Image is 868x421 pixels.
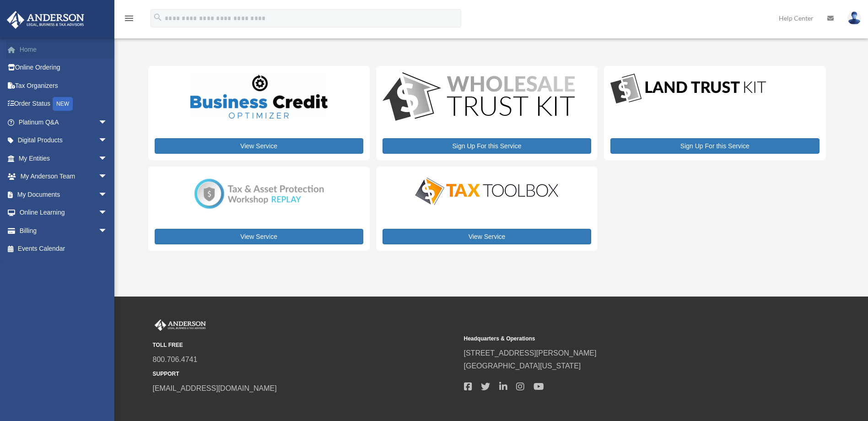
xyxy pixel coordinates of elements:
[124,13,135,24] i: menu
[4,11,87,29] img: Anderson Advisors Platinum Portal
[6,204,121,222] a: Online Learningarrow_drop_down
[153,384,277,392] a: [EMAIL_ADDRESS][DOMAIN_NAME]
[153,356,198,363] a: 800.706.4741
[98,185,117,204] span: arrow_drop_down
[98,221,117,240] span: arrow_drop_down
[6,240,121,258] a: Events Calendar
[6,76,121,95] a: Tax Organizers
[6,221,121,240] a: Billingarrow_drop_down
[155,229,363,244] a: View Service
[847,11,861,25] img: User Pic
[98,113,117,132] span: arrow_drop_down
[6,95,121,113] a: Order StatusNEW
[98,149,117,168] span: arrow_drop_down
[6,185,121,204] a: My Documentsarrow_drop_down
[610,138,819,154] a: Sign Up For this Service
[383,72,575,123] img: WS-Trust-Kit-lgo-1.jpg
[155,138,363,154] a: View Service
[6,131,117,150] a: Digital Productsarrow_drop_down
[383,138,591,154] a: Sign Up For this Service
[98,204,117,222] span: arrow_drop_down
[6,59,121,77] a: Online Ordering
[383,229,591,244] a: View Service
[124,16,135,24] a: menu
[153,369,458,379] small: SUPPORT
[6,167,121,186] a: My Anderson Teamarrow_drop_down
[153,12,163,22] i: search
[6,113,121,131] a: Platinum Q&Aarrow_drop_down
[464,334,769,344] small: Headquarters & Operations
[6,149,121,167] a: My Entitiesarrow_drop_down
[53,97,73,111] div: NEW
[153,340,458,350] small: TOLL FREE
[153,319,208,331] img: Anderson Advisors Platinum Portal
[98,167,117,186] span: arrow_drop_down
[98,131,117,150] span: arrow_drop_down
[6,40,121,59] a: Home
[464,349,597,357] a: [STREET_ADDRESS][PERSON_NAME]
[610,72,766,106] img: LandTrust_lgo-1.jpg
[464,362,581,370] a: [GEOGRAPHIC_DATA][US_STATE]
